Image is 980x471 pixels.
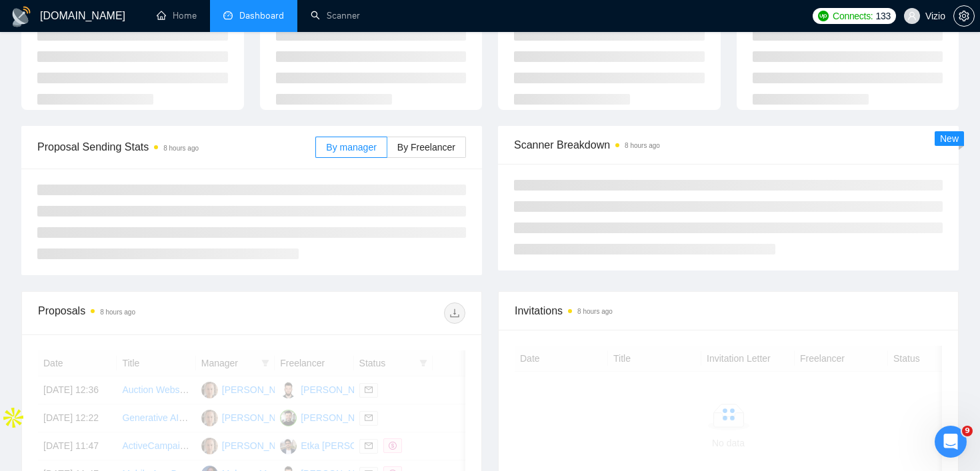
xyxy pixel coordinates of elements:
span: By manager [326,142,376,153]
span: Scanner Breakdown [514,137,943,153]
span: New [940,133,959,144]
span: user [907,11,917,21]
iframe: Intercom live chat [935,426,967,458]
span: Invitations [515,302,942,319]
a: setting [953,11,975,21]
img: logo [11,6,32,27]
span: Connects: [833,9,873,23]
time: 8 hours ago [100,308,135,316]
a: homeHome [157,10,197,21]
div: Proposals [38,302,252,324]
button: setting [953,5,975,27]
span: Proposal Sending Stats [37,139,315,155]
time: 8 hours ago [625,142,660,149]
img: upwork-logo.png [818,11,829,21]
span: Dashboard [239,10,284,21]
time: 8 hours ago [163,145,199,152]
span: By Freelancer [397,142,455,153]
time: 8 hours ago [577,308,613,315]
a: searchScanner [311,10,360,21]
span: dashboard [223,11,233,20]
span: setting [954,11,974,21]
span: 133 [875,9,890,23]
span: 9 [962,426,973,436]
